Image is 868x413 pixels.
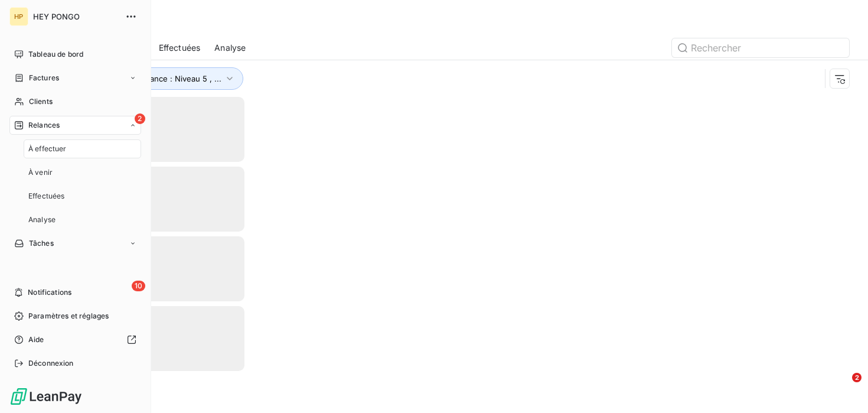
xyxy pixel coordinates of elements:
[28,191,65,201] span: Effectuées
[9,330,141,349] a: Aide
[28,214,56,225] span: Analyse
[28,49,83,60] span: Tableau de bord
[28,167,53,178] span: À venir
[28,311,109,321] span: Paramètres et réglages
[9,7,28,26] div: HP
[852,373,862,382] span: 2
[135,113,145,124] span: 2
[28,358,74,369] span: Déconnexion
[214,42,246,54] span: Analyse
[28,144,67,154] span: À effectuer
[29,73,59,83] span: Factures
[84,67,243,90] button: Niveau de relance : Niveau 5 , ...
[101,74,221,83] span: Niveau de relance : Niveau 5 , ...
[28,120,60,131] span: Relances
[828,373,856,401] iframe: Intercom live chat
[28,334,44,345] span: Aide
[159,42,201,54] span: Effectuées
[28,287,71,298] span: Notifications
[672,38,849,57] input: Rechercher
[9,387,83,406] img: Logo LeanPay
[132,281,145,291] span: 10
[29,238,54,249] span: Tâches
[33,12,118,21] span: HEY PONGO
[29,96,53,107] span: Clients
